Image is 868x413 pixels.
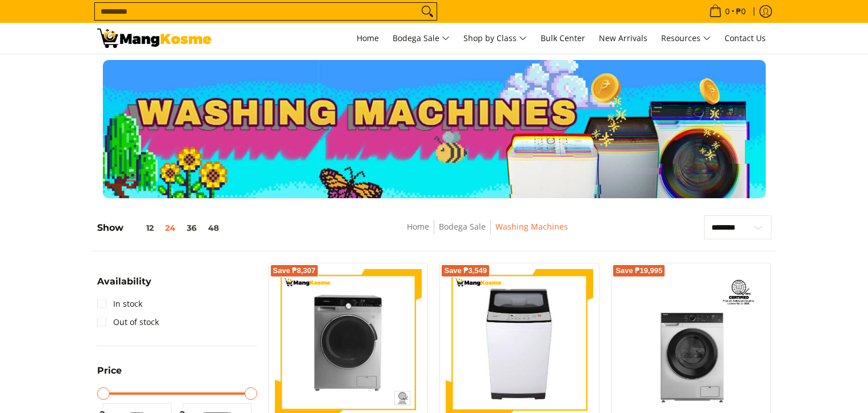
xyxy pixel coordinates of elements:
a: Washing Machines [495,221,568,232]
span: New Arrivals [599,33,647,43]
span: Save ₱19,995 [615,267,662,274]
summary: Open [97,366,122,384]
span: Save ₱3,549 [444,267,487,274]
a: Shop by Class [458,23,533,54]
a: Bodega Sale [387,23,455,54]
summary: Open [97,277,151,295]
span: Price [97,366,122,375]
nav: Breadcrumbs [323,220,651,246]
h5: Show [97,222,225,234]
span: Save ₱8,307 [273,267,316,274]
a: New Arrivals [593,23,653,54]
button: Search [418,3,437,20]
span: Bodega Sale [393,31,450,46]
a: In stock [97,295,142,313]
a: Contact Us [719,23,771,54]
button: 36 [181,223,202,232]
a: Out of stock [97,313,159,331]
button: 24 [159,223,181,232]
span: Home [357,33,379,43]
a: Home [351,23,385,54]
span: Contact Us [725,33,766,43]
a: Bodega Sale [439,221,486,232]
a: Bulk Center [535,23,591,54]
span: Resources [661,31,711,46]
span: Availability [97,277,151,286]
span: • [706,5,749,18]
a: Home [407,221,429,232]
span: 0 [723,7,731,15]
nav: Main Menu [223,23,771,54]
img: Washing Machines l Mang Kosme: Home Appliances Warehouse Sale Partner [97,29,211,48]
button: 12 [123,223,159,232]
span: ₱0 [734,7,747,15]
button: 48 [202,223,225,232]
span: Shop by Class [463,31,527,46]
a: Resources [655,23,717,54]
span: Bulk Center [541,33,585,43]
